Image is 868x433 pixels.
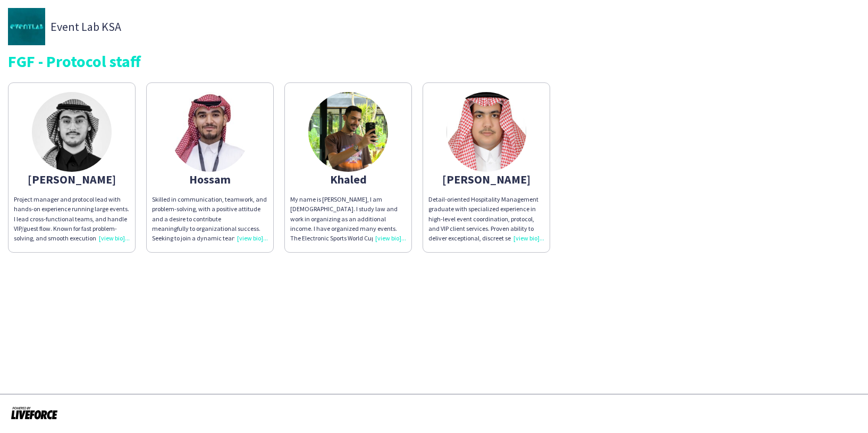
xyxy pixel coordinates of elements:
[308,92,388,172] img: thumb-688479067d519.jpeg
[152,174,268,184] div: Hossam
[50,22,121,31] span: Event Lab KSA
[8,53,860,69] div: FGF - Protocol staff
[8,8,45,45] img: thumb-03a55b64-025d-4983-9566-26cad70e94f7.jpg
[14,174,130,184] div: [PERSON_NAME]
[11,405,58,420] img: Powered by Liveforce
[14,195,130,243] div: Project manager and protocol lead with hands-on experience running large events. I lead cross-fun...
[32,92,112,172] img: thumb-67bbb1c3899a4.jpeg
[428,195,544,243] div: Detail-oriented Hospitality Management graduate with specialized experience in high-level event c...
[290,195,406,243] div: My name is [PERSON_NAME], I am [DEMOGRAPHIC_DATA]. I study law and work in organizing as an addit...
[290,174,406,184] div: Khaled
[428,174,544,184] div: [PERSON_NAME]
[446,92,526,172] img: thumb-67a25a06b259c.jpeg
[152,195,268,224] p: Skilled in communication, teamwork, and problem-solving, with a positive attitude and a desire to...
[170,92,250,172] img: thumb-672cf19468ac0.jpeg
[152,224,268,243] p: meaningfully to organizational success. Seeking to join a dynamic team where I can apply my skill...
